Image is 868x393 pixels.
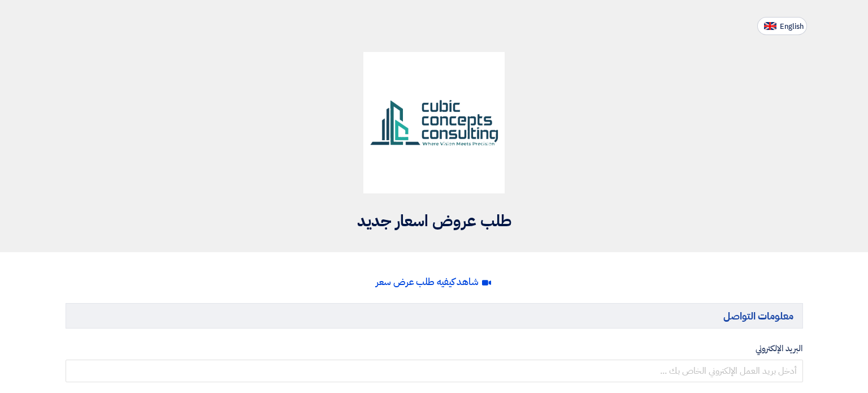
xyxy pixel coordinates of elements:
[764,22,776,31] img: en-US.png
[66,342,803,355] label: البريد الإلكتروني
[757,17,807,35] button: English
[66,360,803,382] input: أدخل بريد العمل الإلكتروني الخاص بك ...
[66,303,803,329] h5: معلومات التواصل
[66,210,803,232] h2: طلب عروض اسعار جديد
[376,275,479,289] span: شاهد كيفيه طلب عرض سعر
[780,23,804,31] span: English
[363,52,505,193] img: Company Logo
